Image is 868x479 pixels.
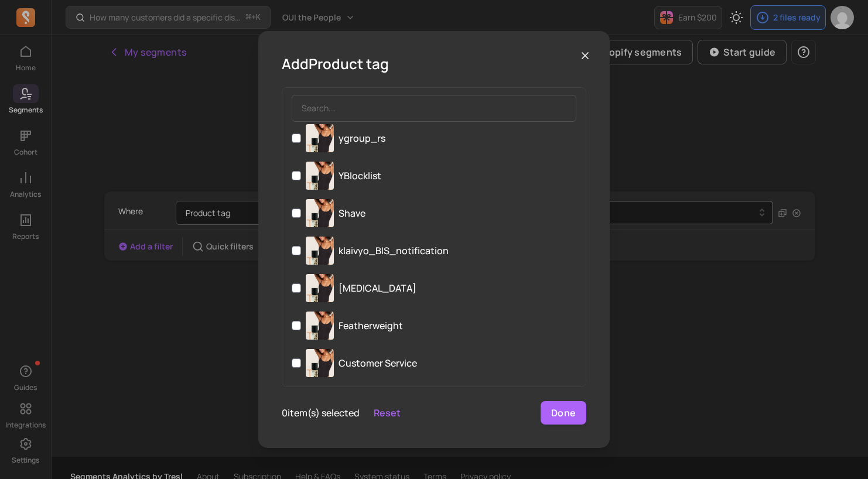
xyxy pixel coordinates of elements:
[292,208,301,218] input: ShaveShave
[282,54,586,73] h3: Add Product tag
[339,319,403,333] p: Featherweight
[282,406,360,420] p: 0 item(s) selected
[306,349,334,377] img: Customer Service
[541,401,586,425] button: Done
[339,206,365,220] p: Shave
[306,124,334,152] img: ygroup_rs
[292,95,576,122] input: Search...
[374,406,401,420] button: Reset
[292,134,301,143] input: ygroup_rsygroup_rs
[339,356,417,370] p: Customer Service
[292,283,301,293] input: Lactic Acid[MEDICAL_DATA]
[339,244,449,258] p: klaivyo_BIS_notification
[292,246,301,255] input: klaivyo_BIS_notificationklaivyo_BIS_notification
[292,321,301,330] input: FeatherweightFeatherweight
[306,237,334,265] img: klaivyo_BIS_notification
[306,199,334,227] img: Shave
[306,162,334,190] img: YBlocklist
[339,169,381,183] p: YBlocklist
[306,274,334,302] img: Lactic Acid
[292,358,301,368] input: Customer ServiceCustomer Service
[339,281,416,295] p: [MEDICAL_DATA]
[292,171,301,180] input: YBlocklistYBlocklist
[339,131,385,145] p: ygroup_rs
[306,312,334,340] img: Featherweight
